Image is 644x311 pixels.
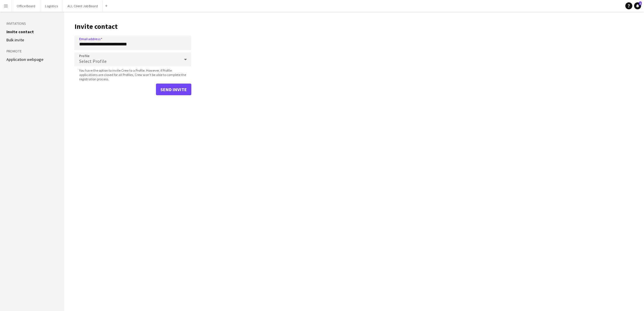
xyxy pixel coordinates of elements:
a: Invite contact [6,29,34,34]
button: Logistics [40,0,63,12]
button: ALL Client Job Board [63,0,103,12]
a: 1 [634,2,641,9]
span: 1 [639,1,642,5]
button: Send invite [156,84,191,95]
span: You have the option to invite Crew to a Profile. However, if Profile applications are closed for ... [74,68,191,81]
a: Bulk invite [6,37,24,43]
h3: Invitations [6,21,58,26]
a: Application webpage [6,57,44,62]
span: Select Profile [79,58,107,64]
h1: Invite contact [74,22,191,31]
h3: Promote [6,49,58,54]
button: Office Board [12,0,40,12]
